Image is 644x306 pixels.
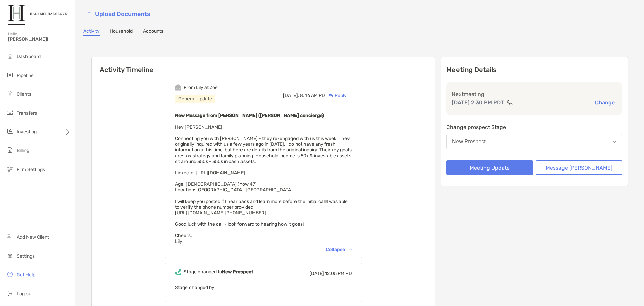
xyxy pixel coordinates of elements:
img: billing icon [6,146,14,154]
a: Accounts [143,28,163,36]
img: dashboard icon [6,52,14,60]
img: add_new_client icon [6,233,14,241]
span: [PERSON_NAME]! [8,36,71,42]
span: [DATE], [283,93,299,98]
span: Log out [17,291,33,297]
span: 12:05 PM PD [325,271,352,276]
img: firm-settings icon [6,165,14,173]
p: Change prospect Stage [446,123,622,131]
button: Message [PERSON_NAME] [536,160,622,175]
img: Reply icon [328,93,333,98]
span: 8:46 AM PD [300,93,325,98]
div: General Update [175,95,215,103]
b: New Prospect [222,269,253,275]
p: Next meeting [452,90,617,98]
span: Dashboard [17,54,41,59]
p: Stage changed by: [175,283,352,292]
button: Meeting Update [446,160,533,175]
span: Investing [17,129,37,135]
img: Event icon [175,269,181,275]
div: Reply [325,92,347,99]
span: Hey [PERSON_NAME], Connecting you with [PERSON_NAME] - they re-engaged with us this week. They or... [175,124,352,244]
img: settings icon [6,252,14,260]
b: New Message from [PERSON_NAME] ([PERSON_NAME] concierge) [175,113,324,118]
span: Get Help [17,272,35,278]
span: Add New Client [17,234,49,240]
img: investing icon [6,127,14,135]
a: Household [110,28,133,36]
span: Pipeline [17,73,34,78]
span: Clients [17,91,31,97]
img: get-help icon [6,270,14,278]
span: Firm Settings [17,167,45,172]
button: Change [593,99,617,106]
img: clients icon [6,90,14,98]
span: Settings [17,253,35,259]
p: Meeting Details [446,65,622,74]
img: communication type [507,100,513,105]
div: Collapse [326,247,352,252]
div: Stage changed to [184,269,253,275]
a: Upload Documents [83,7,155,21]
img: Zoe Logo [8,3,67,27]
img: logout icon [6,289,14,297]
img: Chevron icon [349,248,352,250]
img: Event icon [175,84,181,91]
a: Activity [83,28,100,36]
div: From Lily at Zoe [184,85,218,90]
span: Billing [17,148,29,154]
img: pipeline icon [6,71,14,79]
span: Transfers [17,110,37,116]
button: New Prospect [446,134,622,149]
h6: Activity Timeline [92,57,435,74]
span: [DATE] [309,271,324,276]
p: [DATE] 2:30 PM PDT [452,98,504,107]
div: New Prospect [452,139,486,145]
img: button icon [88,12,93,17]
img: Open dropdown arrow [612,141,616,143]
img: transfers icon [6,108,14,117]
